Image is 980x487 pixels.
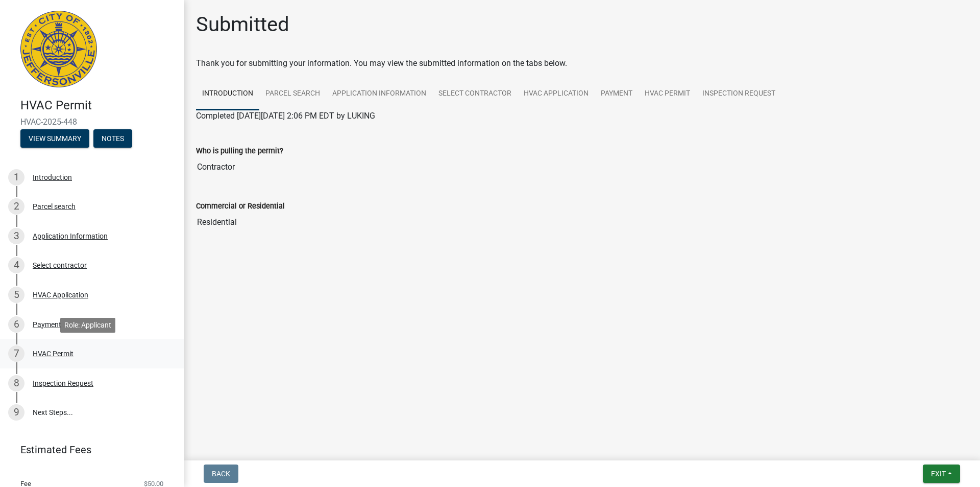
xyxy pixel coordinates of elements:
div: Select contractor [33,262,87,269]
div: Inspection Request [33,380,93,387]
label: Who is pulling the permit? [196,148,283,155]
a: Inspection Request [696,78,781,110]
span: Fee [20,480,31,487]
wm-modal-confirm: Summary [20,135,89,143]
a: Parcel search [259,78,326,110]
div: 3 [8,228,24,244]
h1: Submitted [196,12,289,37]
div: 5 [8,287,24,303]
div: 2 [8,198,24,215]
div: 9 [8,404,24,421]
a: Payment [595,78,639,110]
a: Estimated Fees [8,439,167,460]
span: Exit [931,470,946,478]
span: Completed [DATE][DATE] 2:06 PM EDT by LUKING [196,111,375,121]
h4: HVAC Permit [20,98,176,113]
div: Application Information [33,233,108,240]
div: 7 [8,345,24,362]
a: HVAC Application [518,78,595,110]
div: 4 [8,257,24,273]
a: Select contractor [432,78,518,110]
span: Back [212,470,230,478]
wm-modal-confirm: Notes [93,135,132,143]
button: Exit [923,465,960,483]
div: HVAC Application [33,291,88,298]
button: Back [204,465,238,483]
button: View Summary [20,129,89,148]
div: Introduction [33,174,72,181]
div: Role: Applicant [60,318,115,333]
span: $50.00 [144,480,163,487]
a: HVAC Permit [639,78,696,110]
div: Thank you for submitting your information. You may view the submitted information on the tabs below. [196,57,968,69]
div: Parcel search [33,203,76,210]
div: HVAC Permit [33,350,73,357]
button: Notes [93,129,132,148]
div: 6 [8,316,24,333]
div: Payment [33,321,61,328]
label: Commercial or Residential [196,203,285,210]
a: Application Information [326,78,432,110]
a: Introduction [196,78,259,110]
img: City of Jeffersonville, Indiana [20,11,97,87]
div: 1 [8,169,24,185]
span: HVAC-2025-448 [20,117,163,127]
div: 8 [8,375,24,391]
